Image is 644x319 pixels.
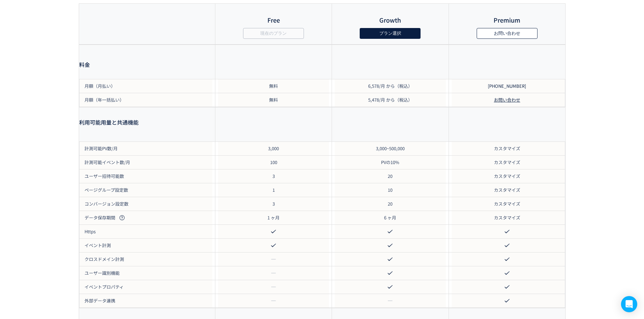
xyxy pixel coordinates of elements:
[79,183,215,197] div: ページグループ設定数
[79,156,215,169] div: 計測可能イベント数/月
[269,93,278,107] span: 無料
[384,211,396,224] span: 6 ヶ月
[79,79,215,93] div: 月額（月払い）
[272,169,275,183] span: 3
[368,93,412,107] span: 5,478/月 から（税込）
[494,211,520,224] span: カスタマイズ
[268,142,279,155] span: 3,000
[79,93,215,107] div: 月額（年一括払い）
[476,28,537,39] button: お問い合わせ
[381,156,399,169] span: PVの10%
[272,197,275,211] span: 3
[79,211,215,224] div: データ保存期間
[269,79,278,93] span: 無料
[243,28,304,39] button: 現在のプラン
[79,45,215,79] td: 料金
[79,197,215,211] div: コンバージョン設定数
[388,183,392,197] span: 10
[215,16,331,24] h4: Free
[272,183,275,197] span: 1
[368,79,412,93] span: 6,578/月 から（税込）
[494,169,520,183] span: カスタマイズ
[494,197,520,211] span: カスタマイズ
[494,156,520,169] span: カスタマイズ
[79,252,215,266] div: クロスドメイン計測
[488,79,526,93] a: [PHONE_NUMBER]
[388,169,392,183] span: 20
[79,107,215,142] td: 利用可能用量と共通機能
[494,142,520,155] span: カスタマイズ
[79,225,215,238] div: Https
[79,169,215,183] div: ユーザー招待可能数
[494,183,520,197] span: カスタマイズ
[621,296,637,312] div: Open Intercom Messenger
[79,266,215,280] div: ユーザー識別機能
[79,280,215,294] div: イベントプロパティ
[388,197,392,211] span: 20
[494,93,520,107] a: お問い合わせ
[79,294,215,308] div: 外部データ連携
[79,142,215,155] div: 計測可能PV数/月
[360,28,421,39] button: プラン選択
[270,156,277,169] span: 100
[79,239,215,252] div: イベント計測​
[267,211,280,224] span: 1 ヶ月
[449,16,565,24] h4: Premium
[376,142,404,155] span: 3,000~500,000
[332,16,448,24] h4: Growth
